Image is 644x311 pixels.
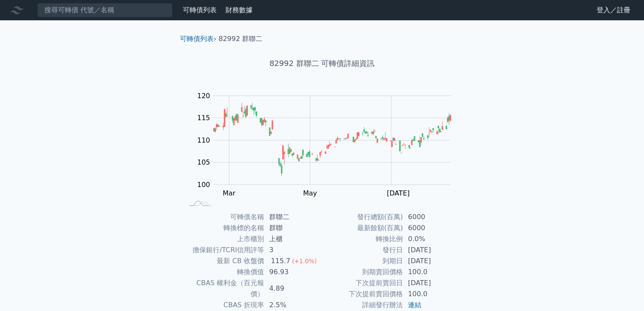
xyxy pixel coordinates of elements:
td: 轉換標的名稱 [183,223,264,234]
td: CBAS 權利金（百元報價） [183,278,264,300]
a: 登入／註冊 [590,3,637,17]
td: 下次提前賣回日 [322,278,403,289]
li: › [180,34,216,44]
td: 擔保銀行/TCRI信用評等 [183,245,264,256]
td: [DATE] [403,245,461,256]
a: 可轉債列表 [183,6,217,14]
td: 6000 [403,212,461,223]
div: 115.7 [269,256,292,267]
td: 最新 CB 收盤價 [183,256,264,267]
td: 群聯 [264,223,322,234]
td: 96.93 [264,267,322,278]
td: 4.89 [264,278,322,300]
td: 下次提前賣回價格 [322,289,403,300]
h1: 82992 群聯二 可轉債詳細資訊 [173,58,471,69]
td: 最新餘額(百萬) [322,223,403,234]
tspan: 105 [197,158,210,166]
td: 6000 [403,223,461,234]
tspan: May [303,189,317,197]
td: 發行日 [322,245,403,256]
td: 上市櫃別 [183,234,264,245]
td: [DATE] [403,278,461,289]
g: Chart [193,92,464,197]
li: 82992 群聯二 [219,34,263,44]
tspan: 115 [197,114,210,122]
td: 0.0% [403,234,461,245]
a: 連結 [408,301,421,309]
tspan: Mar [223,189,236,197]
a: 可轉債列表 [180,35,214,43]
td: 轉換價值 [183,267,264,278]
tspan: [DATE] [387,189,410,197]
td: CBAS 折現率 [183,300,264,311]
td: 100.0 [403,267,461,278]
tspan: 100 [197,181,210,189]
td: 發行總額(百萬) [322,212,403,223]
tspan: 120 [197,92,210,100]
td: 群聯二 [264,212,322,223]
td: 100.0 [403,289,461,300]
a: 財務數據 [226,6,253,14]
input: 搜尋可轉債 代號／名稱 [37,3,173,17]
td: 3 [264,245,322,256]
td: 到期日 [322,256,403,267]
td: 到期賣回價格 [322,267,403,278]
td: 可轉債名稱 [183,212,264,223]
td: [DATE] [403,256,461,267]
td: 轉換比例 [322,234,403,245]
tspan: 110 [197,136,210,144]
td: 詳細發行辦法 [322,300,403,311]
td: 上櫃 [264,234,322,245]
td: 2.5% [264,300,322,311]
span: (+1.0%) [292,258,316,264]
